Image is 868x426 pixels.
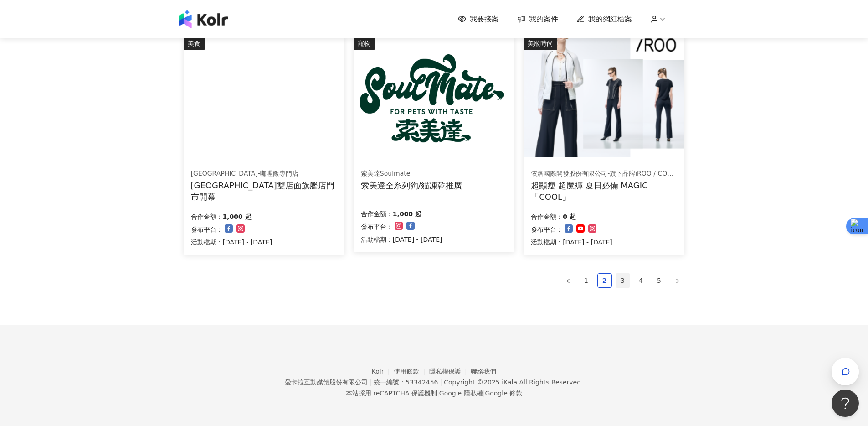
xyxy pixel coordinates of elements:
[346,388,522,399] span: 本站採用 reCAPTCHA 保護機制
[191,169,337,178] div: [GEOGRAPHIC_DATA]-咖哩飯專門店
[616,273,630,288] li: 3
[372,368,394,375] a: Kolr
[576,14,632,24] a: 我的網紅檔案
[370,379,372,386] span: |
[191,237,272,248] p: 活動檔期：[DATE] - [DATE]
[361,234,442,245] p: 活動檔期：[DATE] - [DATE]
[531,180,677,203] div: 超顯瘦 超魔褲 夏日必備 MAGIC「COOL」
[634,273,648,288] li: 4
[652,274,666,287] a: 5
[285,379,368,386] div: 愛卡拉互動媒體股份有限公司
[361,208,393,219] p: 合作金額：
[179,10,228,28] img: logo
[670,273,685,288] button: right
[634,274,648,287] a: 4
[531,224,563,235] p: 發布平台：
[588,14,632,24] span: 我的網紅檔案
[529,14,558,24] span: 我的案件
[531,211,563,222] p: 合作金額：
[531,237,612,248] p: 活動檔期：[DATE] - [DATE]
[471,368,496,375] a: 聯絡我們
[483,390,485,397] span: |
[191,180,337,203] div: [GEOGRAPHIC_DATA]雙店面旗艦店門市開幕
[439,390,483,397] a: Google 隱私權
[616,274,630,287] a: 3
[652,273,667,288] li: 5
[354,36,375,50] div: 寵物
[458,14,499,24] a: 我要接案
[361,221,393,232] p: 發布平台：
[191,211,223,222] p: 合作金額：
[563,211,576,222] p: 0 起
[561,273,575,288] button: left
[597,273,612,288] li: 2
[502,379,517,386] a: iKala
[437,390,439,397] span: |
[184,36,205,50] div: 美食
[444,379,583,386] div: Copyright © 2025 All Rights Reserved.
[440,379,442,386] span: |
[517,14,558,24] a: 我的案件
[361,180,462,191] div: 索美達全系列狗/貓凍乾推廣
[470,14,499,24] span: 我要接案
[524,36,684,157] img: ONE TONE彩虹衣
[485,390,522,397] a: Google 條款
[354,36,514,157] img: 索美達凍乾生食
[675,278,680,284] span: right
[580,274,593,287] a: 1
[579,273,594,288] li: 1
[832,390,859,417] iframe: Help Scout Beacon - Open
[191,224,223,235] p: 發布平台：
[374,379,438,386] div: 統一編號：53342456
[184,36,344,157] img: 山上山下：主打「咖哩飯全新菜單」與全新門市營運、桑心茶室：新品包括「打米麻糬鮮奶」、「義式冰淇淋」、「麵茶奶蓋」 加值亮點：與日本插畫家合作的「聯名限定新品」、提袋與周邊商品同步推出
[429,368,471,375] a: 隱私權保護
[598,274,611,287] a: 2
[670,273,685,288] li: Next Page
[524,36,557,50] div: 美妝時尚
[561,273,575,288] li: Previous Page
[393,208,421,219] p: 1,000 起
[223,211,252,222] p: 1,000 起
[361,169,462,178] div: 索美達Soulmate
[394,368,429,375] a: 使用條款
[565,278,571,284] span: left
[531,169,677,178] div: 依洛國際開發股份有限公司-旗下品牌iROO / COZY PUNCH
